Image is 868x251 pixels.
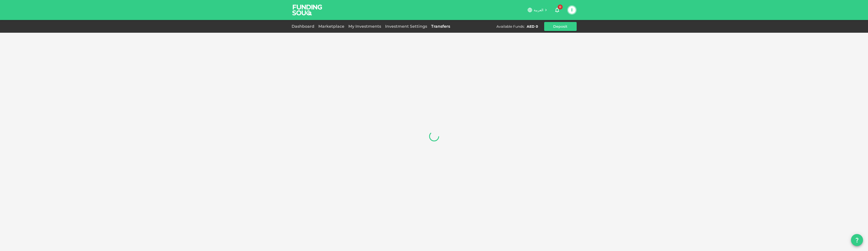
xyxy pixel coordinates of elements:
[527,24,538,29] div: AED 0
[316,24,346,29] a: Marketplace
[383,24,429,29] a: Investment Settings
[534,8,544,12] span: العربية
[552,5,562,15] button: 0
[568,6,576,14] button: I
[292,24,316,29] a: Dashboard
[429,24,452,29] a: Transfers
[558,4,563,9] span: 0
[851,234,863,246] button: question
[346,24,383,29] a: My Investments
[544,22,577,31] button: Deposit
[496,24,525,29] div: Available Funds :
